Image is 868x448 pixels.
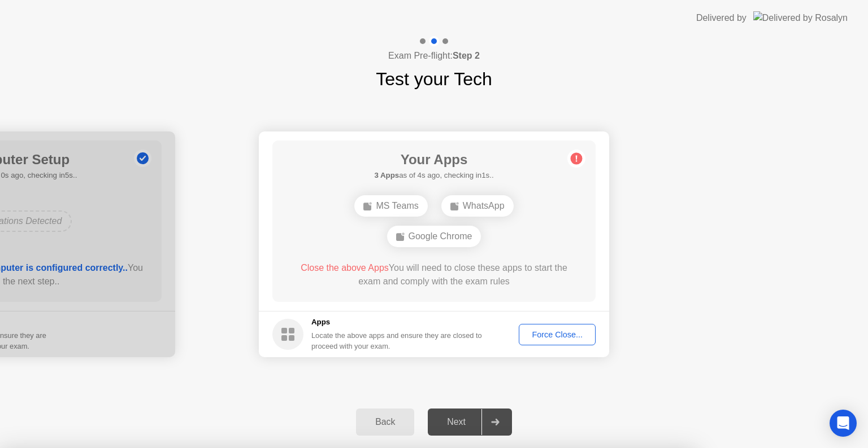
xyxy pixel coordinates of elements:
[301,263,389,273] span: Close the above Apps
[354,195,427,217] div: MS Teams
[830,410,857,437] div: Open Intercom Messenger
[453,51,480,60] b: Step 2
[441,195,514,217] div: WhatsApp
[374,171,399,179] b: 3 Apps
[311,330,483,352] div: Locate the above apps and ensure they are closed to proceed with your exam.
[359,417,411,427] div: Back
[431,417,481,427] div: Next
[376,65,492,93] h1: Test your Tech
[289,261,580,288] div: You will need to close these apps to start the exam and comply with the exam rules
[388,49,480,63] h4: Exam Pre-flight:
[311,317,483,328] h5: Apps
[387,226,481,247] div: Google Chrome
[523,330,592,339] div: Force Close...
[374,170,493,181] h5: as of 4s ago, checking in1s..
[696,11,747,25] div: Delivered by
[753,11,848,24] img: Delivered by Rosalyn
[374,150,493,170] h1: Your Apps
